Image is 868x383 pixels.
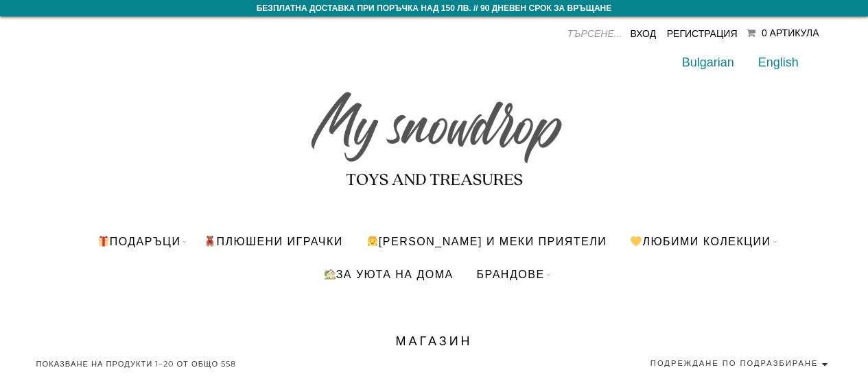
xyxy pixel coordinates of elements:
img: 🏡 [325,269,336,280]
a: За уюта на дома [313,258,463,291]
div: 0 Артикула [762,27,819,38]
a: БРАНДОВЕ [467,258,555,291]
a: Любими Колекции [620,225,781,258]
img: 💛 [631,236,642,247]
img: 🎁 [98,236,109,247]
a: Вход Регистрация [630,28,737,39]
img: My snowdrop [304,67,565,197]
a: 0 Артикула [747,27,819,38]
p: Показване на продукти 1–20 от общо 558 [36,354,237,373]
img: 👧 [367,236,378,247]
a: [PERSON_NAME] и меки приятели [356,225,618,258]
a: Подаръци [86,225,191,258]
a: ПЛЮШЕНИ ИГРАЧКИ [193,225,353,258]
img: 🧸 [204,236,215,247]
select: Поръчка [650,354,832,373]
input: ТЪРСЕНЕ... [519,23,622,44]
a: Bulgarian [682,55,734,69]
a: English [758,55,799,69]
h1: МАГАЗИН [36,332,832,351]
